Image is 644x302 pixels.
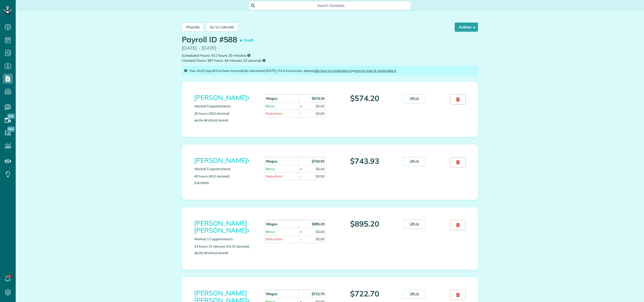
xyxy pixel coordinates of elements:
[455,23,478,32] button: Actions
[264,172,299,180] td: Deductions
[7,127,15,132] span: New
[266,96,278,101] strong: Wages
[194,244,256,249] p: 34 hours 15 minutes (34.25 decimal)
[182,35,255,45] h1: Payroll ID #588
[194,156,249,165] a: [PERSON_NAME]
[404,290,426,299] a: Edit
[7,114,15,119] span: New
[312,96,325,101] strong: $574.20
[312,292,325,296] strong: $722.70
[194,251,256,255] p: 48.0% Revenue Share
[194,174,256,179] p: 40 hours (40.0 decimal)
[264,102,299,110] td: Bonus
[316,237,325,241] div: $0.00
[182,66,478,76] div: Your draft payroll has been successfully calculated [DATE]. If it is inaccurate, please or
[194,167,256,171] p: Worked 5 appointments
[266,159,278,164] strong: Wages
[316,167,325,171] div: $0.00
[194,111,256,116] p: 26 hours (26.0 decimal)
[300,237,301,241] div: -
[404,220,426,229] a: Edit
[264,165,299,173] td: Bonus
[300,111,301,116] div: -
[266,292,278,296] strong: Wages
[300,174,301,179] div: -
[314,69,351,73] a: click here to recalculate it
[316,111,325,116] div: $0.00
[312,159,325,164] strong: $743.93
[334,157,396,165] p: $743.93
[266,222,278,226] strong: Wages
[316,174,325,179] div: $0.00
[182,23,204,32] a: Payrolls
[182,45,478,52] p: [DATE] - [DATE]
[194,104,256,109] p: Worked 9 appointments
[354,69,396,73] a: here to reset & recalculate it
[316,104,325,109] div: $0.00
[312,222,325,226] strong: $895.20
[334,290,396,298] p: $722.70
[241,36,255,45] span: Draft
[194,219,249,235] a: [PERSON_NAME] [PERSON_NAME]
[334,94,396,103] p: $574.20
[194,181,256,185] p: $18.00/hr
[264,110,299,117] td: Deductions
[300,104,302,109] div: +
[300,229,302,234] div: +
[182,53,478,63] small: Scheduled Hours: 411 hours 30 minutes Clocked Hours: 397 hours 44 minutes 32 seconds
[264,228,299,235] td: Bonus
[404,157,426,166] a: Edit
[404,94,426,103] a: Edit
[316,229,325,234] div: $0.00
[264,235,299,243] td: Deductions
[194,93,249,102] a: [PERSON_NAME]
[194,119,256,122] p: 44.0% Revenue Share
[300,167,302,171] div: +
[206,23,238,32] a: Go to Calendar
[334,220,396,228] p: $895.20
[194,237,256,241] p: Worked 12 appointments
